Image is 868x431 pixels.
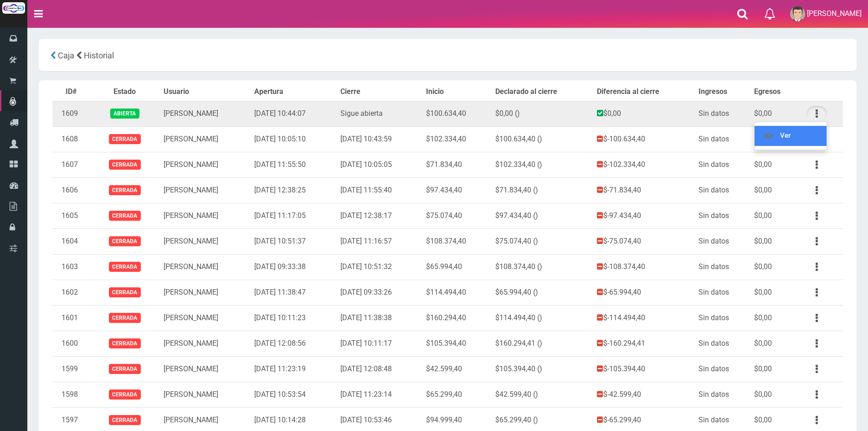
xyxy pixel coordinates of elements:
[52,83,90,101] th: ID#
[52,356,90,382] td: 1599
[109,313,140,322] span: Cerrada
[695,228,750,254] td: Sin datos
[750,203,800,228] td: $0,00
[593,228,695,254] td: $-75.074,40
[695,382,750,407] td: Sin datos
[251,331,337,356] td: [DATE] 12:08:56
[422,101,492,126] td: $100.634,40
[492,177,593,203] td: $71.834,40 ()
[160,305,251,331] td: [PERSON_NAME]
[109,211,140,220] span: Cerrada
[109,160,140,169] span: Cerrada
[755,126,827,146] a: Ver
[109,185,140,195] span: Cerrada
[593,280,695,305] td: $-65.994,40
[109,287,140,297] span: Cerrada
[695,356,750,382] td: Sin datos
[251,280,337,305] td: [DATE] 11:38:47
[422,152,492,177] td: $71.834,40
[422,126,492,152] td: $102.334,40
[750,152,800,177] td: $0,00
[160,203,251,228] td: [PERSON_NAME]
[251,228,337,254] td: [DATE] 10:51:37
[337,305,423,331] td: [DATE] 11:38:38
[492,356,593,382] td: $105.394,40 ()
[750,254,800,280] td: $0,00
[52,228,90,254] td: 1604
[160,254,251,280] td: [PERSON_NAME]
[593,254,695,280] td: $-108.374,40
[109,415,140,425] span: Cerrada
[422,228,492,254] td: $108.374,40
[593,305,695,331] td: $-114.494,40
[750,126,800,152] td: $0,00
[52,126,90,152] td: 1608
[90,83,160,101] th: Estado
[492,280,593,305] td: $65.994,40 ()
[160,83,251,101] th: Usuario
[807,9,862,18] span: [PERSON_NAME]
[52,254,90,280] td: 1603
[52,305,90,331] td: 1601
[492,101,593,126] td: $0,00 ()
[160,177,251,203] td: [PERSON_NAME]
[422,203,492,228] td: $75.074,40
[251,356,337,382] td: [DATE] 11:23:19
[251,305,337,331] td: [DATE] 10:11:23
[750,356,800,382] td: $0,00
[251,177,337,203] td: [DATE] 12:38:25
[695,305,750,331] td: Sin datos
[422,356,492,382] td: $42.599,40
[593,177,695,203] td: $-71.834,40
[492,203,593,228] td: $97.434,40 ()
[593,331,695,356] td: $-160.294,41
[160,382,251,407] td: [PERSON_NAME]
[52,203,90,228] td: 1605
[251,101,337,126] td: [DATE] 10:44:07
[695,152,750,177] td: Sin datos
[695,280,750,305] td: Sin datos
[160,126,251,152] td: [PERSON_NAME]
[109,134,140,144] span: Cerrada
[110,109,139,118] span: Abierta
[750,228,800,254] td: $0,00
[337,126,423,152] td: [DATE] 10:43:59
[750,331,800,356] td: $0,00
[422,177,492,203] td: $97.434,40
[52,152,90,177] td: 1607
[422,254,492,280] td: $65.994,40
[251,83,337,101] th: Apertura
[492,126,593,152] td: $100.634,40 ()
[695,126,750,152] td: Sin datos
[593,83,695,101] th: Diferencia al cierre
[58,51,74,60] span: Caja
[593,152,695,177] td: $-102.334,40
[160,331,251,356] td: [PERSON_NAME]
[109,236,140,246] span: Cerrada
[109,262,140,271] span: Cerrada
[337,356,423,382] td: [DATE] 12:08:48
[593,101,695,126] td: $0,00
[337,382,423,407] td: [DATE] 11:23:14
[52,280,90,305] td: 1602
[695,331,750,356] td: Sin datos
[750,382,800,407] td: $0,00
[492,331,593,356] td: $160.294,41 ()
[52,101,90,126] td: 1609
[160,152,251,177] td: [PERSON_NAME]
[750,280,800,305] td: $0,00
[750,177,800,203] td: $0,00
[695,254,750,280] td: Sin datos
[750,305,800,331] td: $0,00
[52,382,90,407] td: 1598
[337,331,423,356] td: [DATE] 10:11:17
[492,228,593,254] td: $75.074,40 ()
[160,101,251,126] td: [PERSON_NAME]
[422,305,492,331] td: $160.294,40
[593,356,695,382] td: $-105.394,40
[337,203,423,228] td: [DATE] 12:38:17
[337,101,423,126] td: Sigue abierta
[160,356,251,382] td: [PERSON_NAME]
[492,382,593,407] td: $42.599,40 ()
[337,280,423,305] td: [DATE] 09:33:26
